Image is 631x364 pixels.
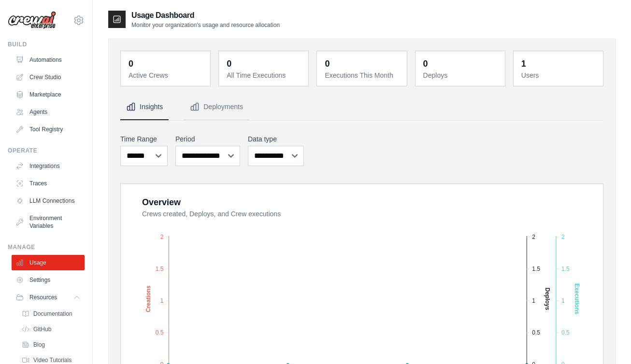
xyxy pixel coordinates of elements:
a: Documentation [17,307,85,321]
span: Video Tutorials [33,356,72,364]
tspan: 1 [561,297,565,304]
h2: Usage Dashboard [131,10,280,21]
span: Documentation [33,310,72,318]
a: Usage [12,255,85,270]
a: Blog [17,338,85,351]
tspan: 2 [532,234,535,240]
a: GitHub [17,322,85,336]
nav: Tabs [120,94,603,120]
tspan: 0.5 [561,329,570,336]
div: Operate [8,147,85,154]
a: Settings [12,272,85,288]
a: Traces [12,176,85,191]
span: Blog [33,341,45,349]
tspan: 2 [160,234,164,240]
div: Overview [142,196,181,209]
div: 0 [423,57,428,70]
tspan: 2 [561,234,565,240]
text: Creations [145,285,152,312]
dt: Active Crews [129,70,204,80]
button: Deployments [184,94,249,120]
a: LLM Connections [12,193,85,209]
tspan: 1 [532,297,535,304]
a: Integrations [12,158,85,174]
div: 1 [521,57,526,70]
text: Deploys [544,288,551,310]
a: Tool Registry [12,122,85,137]
div: 0 [129,57,133,70]
dt: All Time Executions [227,70,302,80]
dt: Users [521,70,597,80]
tspan: 1.5 [156,266,164,272]
tspan: 0.5 [532,329,540,336]
button: Insights [120,94,169,120]
button: Resources [12,290,85,305]
a: Environment Variables [12,210,85,234]
tspan: 1.5 [561,266,570,272]
tspan: 1 [160,297,164,304]
tspan: 1.5 [532,266,540,272]
label: Time Range [120,134,168,144]
label: Period [175,134,240,144]
span: GitHub [33,325,51,333]
dt: Executions This Month [325,70,401,80]
label: Data type [248,134,304,144]
div: Build [8,41,85,48]
div: 0 [227,57,231,70]
img: Logo [8,11,56,29]
a: Automations [12,52,85,68]
a: Crew Studio [12,70,85,85]
dt: Deploys [423,70,499,80]
div: Manage [8,243,85,251]
a: Agents [12,104,85,120]
text: Executions [574,283,580,314]
div: 0 [325,57,330,70]
dt: Crews created, Deploys, and Crew executions [142,209,591,219]
p: Monitor your organization's usage and resource allocation [131,21,280,29]
span: Resources [29,294,57,301]
tspan: 0.5 [156,329,164,336]
a: Marketplace [12,87,85,102]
